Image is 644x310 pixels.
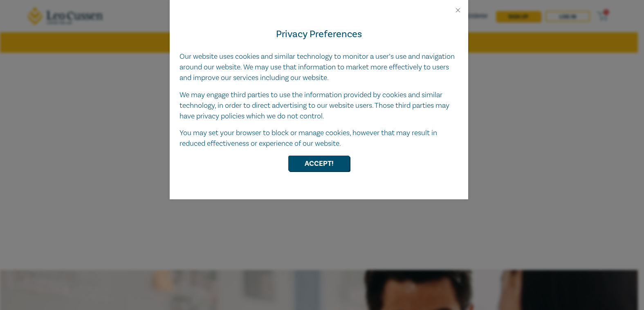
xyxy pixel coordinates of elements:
button: Close [454,7,462,14]
h4: Privacy Preferences [180,27,458,42]
p: You may set your browser to block or manage cookies, however that may result in reduced effective... [180,128,458,149]
button: Accept! [288,156,350,171]
p: We may engage third parties to use the information provided by cookies and similar technology, in... [180,90,458,122]
p: Our website uses cookies and similar technology to monitor a user’s use and navigation around our... [180,51,458,83]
